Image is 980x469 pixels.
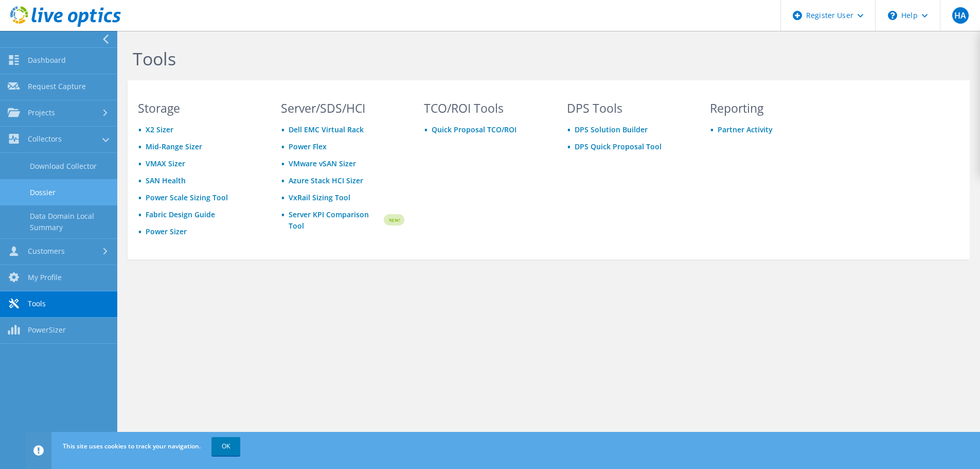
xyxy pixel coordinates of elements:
a: Power Sizer [146,227,187,236]
a: Azure Stack HCI Sizer [289,176,363,185]
a: VMware vSAN Sizer [289,159,356,168]
a: VMAX Sizer [146,159,185,168]
a: DPS Solution Builder [575,125,648,134]
h1: Tools [133,48,827,70]
a: SAN Health [146,176,186,185]
h3: Storage [138,102,261,114]
a: Power Flex [289,142,327,151]
h3: Server/SDS/HCI [281,102,404,114]
a: Partner Activity [718,125,773,134]
h3: DPS Tools [567,102,690,114]
span: HA [952,7,969,24]
a: Mid-Range Sizer [146,142,202,151]
a: OK [211,437,240,456]
a: Quick Proposal TCO/ROI [432,125,516,134]
a: Fabric Design Guide [146,210,215,219]
span: This site uses cookies to track your navigation. [63,442,201,450]
a: DPS Quick Proposal Tool [575,142,662,151]
img: new-badge.svg [382,208,404,232]
h3: TCO/ROI Tools [424,102,547,114]
a: Dell EMC Virtual Rack [289,125,364,134]
a: Power Scale Sizing Tool [146,193,228,202]
h3: Reporting [710,102,833,114]
a: Server KPI Comparison Tool [289,209,382,232]
svg: \n [888,11,897,20]
a: X2 Sizer [146,125,173,134]
a: VxRail Sizing Tool [289,193,350,202]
